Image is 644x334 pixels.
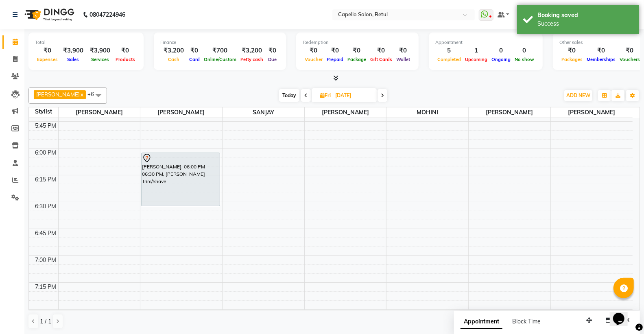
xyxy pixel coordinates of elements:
span: [PERSON_NAME] [469,107,550,118]
span: Memberships [585,57,618,62]
input: 2025-09-05 [333,90,373,102]
span: SANJAY [223,107,304,118]
div: ₹0 [187,46,202,55]
div: ₹0 [394,46,412,55]
div: ₹0 [368,46,394,55]
img: logo [21,3,76,26]
span: ADD NEW [566,92,590,98]
span: +6 [87,91,100,97]
div: ₹0 [618,46,642,55]
span: [PERSON_NAME] [36,91,80,98]
span: [PERSON_NAME] [59,107,140,118]
span: Fri [318,92,333,98]
div: 6:00 PM [34,148,58,157]
span: [PERSON_NAME] [305,107,386,118]
div: Success [537,20,633,28]
div: 6:15 PM [34,175,58,184]
div: ₹3,200 [160,46,187,55]
span: Prepaid [325,57,345,62]
span: Services [89,57,111,62]
span: Packages [559,57,585,62]
div: ₹3,900 [60,46,87,55]
iframe: chat widget [610,301,636,326]
span: Due [266,57,279,62]
span: Gift Cards [368,57,394,62]
div: ₹3,200 [238,46,265,55]
span: Card [187,57,202,62]
div: 7:15 PM [34,283,58,291]
span: Products [114,57,137,62]
div: ₹0 [265,46,279,55]
div: 7:00 PM [34,256,58,264]
div: 0 [513,46,536,55]
span: Vouchers [618,57,642,62]
span: No show [513,57,536,62]
div: 6:45 PM [34,229,58,238]
div: ₹0 [114,46,137,55]
div: Total [35,39,137,46]
div: Booking saved [537,11,633,20]
span: Cash [166,57,181,62]
div: Redemption [303,39,412,46]
a: x [80,91,83,98]
span: 1 / 1 [40,317,51,326]
div: ₹0 [585,46,618,55]
div: 1 [463,46,489,55]
span: Today [279,89,299,102]
div: ₹0 [325,46,345,55]
span: Appointment [461,314,502,329]
span: [PERSON_NAME] [140,107,222,118]
span: Completed [435,57,463,62]
div: 7:30 PM [34,310,58,318]
span: MOHINI [386,107,468,118]
div: 0 [489,46,513,55]
div: ₹0 [303,46,325,55]
div: [PERSON_NAME], 06:00 PM-06:30 PM, [PERSON_NAME] Trim/Shave [142,153,220,206]
div: ₹3,900 [87,46,114,55]
span: Block Time [512,318,541,325]
div: 6:30 PM [34,202,58,211]
span: Petty cash [238,57,265,62]
button: ADD NEW [564,90,592,101]
span: Upcoming [463,57,489,62]
span: Wallet [394,57,412,62]
span: Online/Custom [202,57,238,62]
span: Sales [65,57,81,62]
div: 5:45 PM [34,122,58,130]
div: ₹0 [559,46,585,55]
span: Voucher [303,57,325,62]
div: Finance [160,39,279,46]
div: ₹0 [345,46,368,55]
span: Package [345,57,368,62]
span: Ongoing [489,57,513,62]
div: ₹700 [202,46,238,55]
div: Appointment [435,39,536,46]
span: Expenses [35,57,60,62]
span: [PERSON_NAME] [551,107,633,118]
div: Stylist [29,107,58,116]
div: ₹0 [35,46,60,55]
div: 5 [435,46,463,55]
b: 08047224946 [90,3,125,26]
